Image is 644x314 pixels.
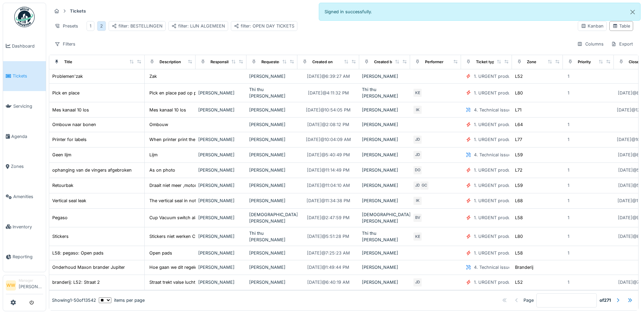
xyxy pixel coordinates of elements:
span: Servicing [13,103,43,109]
div: 1. URGENT production line disruption [474,214,552,221]
div: [PERSON_NAME] [198,182,244,189]
div: Showing 1 - 50 of 13542 [52,297,96,303]
div: Title [64,59,72,65]
div: [PERSON_NAME] [249,182,295,189]
div: Cup Vacuum switch alarm [149,214,203,221]
div: [PERSON_NAME] [362,73,407,80]
div: [PERSON_NAME] [198,167,244,173]
div: KE [413,88,422,98]
div: L64 [515,121,523,128]
div: 1 [568,214,569,221]
div: Presets [52,21,81,31]
div: 1 [90,23,91,29]
div: Requested by [261,59,287,65]
div: 1 [568,90,569,96]
div: [PERSON_NAME] [249,279,295,285]
div: [PERSON_NAME] [249,152,295,158]
div: L52 [515,279,523,285]
div: [PERSON_NAME] [362,182,407,189]
div: [PERSON_NAME] [198,279,244,285]
span: Tickets [13,73,43,79]
div: L58 [515,250,523,256]
div: [PERSON_NAME] [249,121,295,128]
div: Ticket type [476,59,497,65]
div: Onderhoud Maxon brander Jupiter [52,264,125,271]
span: Inventory [13,224,43,230]
div: 1 [568,197,569,204]
div: KE [413,232,422,241]
div: [DEMOGRAPHIC_DATA][PERSON_NAME] [362,211,407,224]
div: [DATE] @ 6:40:19 AM [307,279,350,285]
div: [PERSON_NAME] [362,197,407,204]
div: 1. URGENT production line disruption [474,121,552,128]
div: 1 [568,73,569,80]
div: 1. URGENT production line disruption [474,279,552,285]
div: Vertical seal leak [52,197,86,204]
a: Servicing [3,91,46,121]
div: 1 [568,136,569,143]
div: When printer print the labels it falling down t... [149,136,246,143]
a: Zones [3,152,46,182]
div: [PERSON_NAME] [362,167,407,173]
div: 1. URGENT production line disruption [474,136,552,143]
div: [DATE] @ 5:40:49 PM [307,152,350,158]
div: 4. Technical issue [474,107,511,113]
div: 1. URGENT production line disruption [474,167,552,173]
div: Lijm [149,152,158,158]
div: L58: pegaso: Open pads [52,250,104,256]
div: Mes kanaal 10 los [52,107,89,113]
div: L77 [515,136,522,143]
a: WW Manager[PERSON_NAME] [6,278,43,294]
div: 1 [568,182,569,189]
div: [DATE] @ 11:34:38 PM [307,197,350,204]
div: [PERSON_NAME] [198,136,244,143]
div: [DEMOGRAPHIC_DATA][PERSON_NAME] [249,211,295,224]
div: L52 [515,73,523,80]
div: Straat trekt valse lucht, geen koffie [149,279,221,285]
span: Zones [11,163,43,170]
div: 1 [568,121,569,128]
div: Performer [425,59,443,65]
div: Page [523,297,534,303]
div: [PERSON_NAME] [362,107,407,113]
div: [DATE] @ 10:04:09 AM [306,136,351,143]
div: Zone [527,59,536,65]
div: 1 [568,167,569,173]
div: Pegaso [52,214,68,221]
div: [PERSON_NAME] [249,250,295,256]
div: [PERSON_NAME] [198,250,244,256]
div: L58 [515,214,523,221]
button: Close [625,3,640,21]
div: JD [413,181,422,190]
div: IK [413,196,422,206]
div: Table [612,23,630,29]
div: Stickers niet werken Clinder is vast [149,233,221,240]
div: [PERSON_NAME] [198,214,244,221]
div: 1. URGENT production line disruption [474,182,552,189]
div: branderij: L52: Straat 2 [52,279,100,285]
div: Manager [19,278,43,283]
span: Agenda [11,133,43,140]
div: Problemen'zak [52,73,83,80]
div: 4. Technical issue [474,264,511,271]
div: As on photo [149,167,175,173]
div: [PERSON_NAME] [362,152,407,158]
div: 2 [100,23,103,29]
div: [PERSON_NAME] [362,250,407,256]
div: [PERSON_NAME] [198,90,244,96]
div: 1. URGENT production line disruption [474,90,552,96]
div: 1 [568,250,569,256]
div: Responsible [210,59,233,65]
div: [DATE] @ 1:49:44 PM [307,264,349,271]
div: ophanging van de vingers afgebroken [52,167,132,173]
div: filter: BESTELLINGEN [112,23,163,29]
div: [PERSON_NAME] [249,73,295,80]
div: GC [420,181,429,190]
div: [PERSON_NAME] [249,197,295,204]
div: [DATE] @ 6:39:27 AM [307,73,350,80]
div: Ombouw [149,121,168,128]
div: [PERSON_NAME] [249,264,295,271]
div: Ombouw naar bonen [52,121,96,128]
a: Inventory [3,212,46,242]
span: Amenities [13,193,43,200]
